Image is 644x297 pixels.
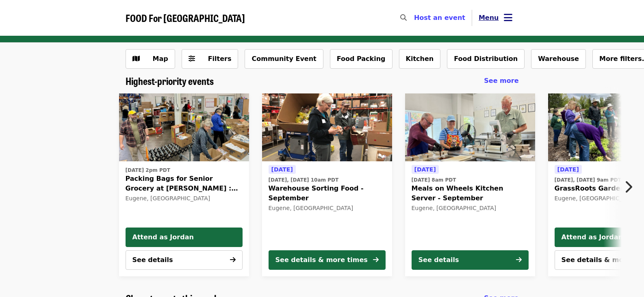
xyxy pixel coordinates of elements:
span: Attend as Jordan [132,232,236,242]
button: Warehouse [531,49,586,69]
img: Warehouse Sorting Food - September organized by FOOD For Lane County [262,93,392,162]
time: [DATE], [DATE] 10am PDT [269,176,339,184]
a: Highest-priority events [126,75,214,87]
button: Food Distribution [447,49,525,69]
i: map icon [132,55,140,63]
div: See details [418,255,459,265]
button: Filters (0 selected) [182,49,239,69]
button: Attend as Jordan [126,228,243,247]
span: Map [153,55,168,63]
a: Host an event [414,14,465,22]
a: See more [484,76,518,86]
button: Show map view [126,49,175,69]
span: [DATE] [271,166,293,173]
div: Highest-priority events [119,75,525,87]
a: See details for "Packing Bags for Senior Grocery at Bailey Hill : October" [126,165,243,204]
button: See details & more times [269,250,386,270]
div: See details & more times [275,255,368,265]
i: arrow-right icon [230,256,236,264]
i: search icon [400,14,407,22]
button: Community Event [245,49,323,69]
span: Highest-priority events [126,74,214,88]
span: Filters [208,55,232,63]
span: Meals on Wheels Kitchen Server - September [412,184,529,203]
time: [DATE], [DATE] 9am PDT [555,176,621,184]
time: [DATE] 8am PDT [412,176,456,184]
span: Packing Bags for Senior Grocery at [PERSON_NAME] : October [126,174,243,193]
button: Kitchen [399,49,441,69]
button: Next item [617,176,644,198]
input: Search [412,8,418,28]
span: Warehouse Sorting Food - September [269,184,386,203]
time: [DATE] 2pm PDT [126,167,170,174]
span: Menu [479,14,499,22]
a: FOOD For [GEOGRAPHIC_DATA] [126,12,245,24]
button: See details [126,250,243,270]
div: Eugene, [GEOGRAPHIC_DATA] [412,205,529,212]
a: Packing Bags for Senior Grocery at Bailey Hill : October [119,93,249,162]
i: arrow-right icon [516,256,522,264]
span: [DATE] [414,166,436,173]
i: arrow-right icon [373,256,379,264]
span: See details [132,256,173,264]
div: Eugene, [GEOGRAPHIC_DATA] [269,205,386,212]
i: bars icon [504,12,512,24]
span: See more [484,77,518,85]
div: Eugene, [GEOGRAPHIC_DATA] [126,195,243,202]
button: See details [412,250,529,270]
a: See details for "Meals on Wheels Kitchen Server - September" [405,93,535,276]
img: Meals on Wheels Kitchen Server - September organized by FOOD For Lane County [405,93,535,162]
img: Packing Bags for Senior Grocery at Bailey Hill : October organized by FOOD For Lane County [119,93,249,162]
i: sliders-h icon [189,55,195,63]
i: chevron-right icon [624,179,632,195]
button: Toggle account menu [472,8,519,28]
span: FOOD For [GEOGRAPHIC_DATA] [126,11,245,25]
button: Food Packing [330,49,392,69]
a: See details for "Warehouse Sorting Food - September" [262,93,392,276]
span: [DATE] [557,166,579,173]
